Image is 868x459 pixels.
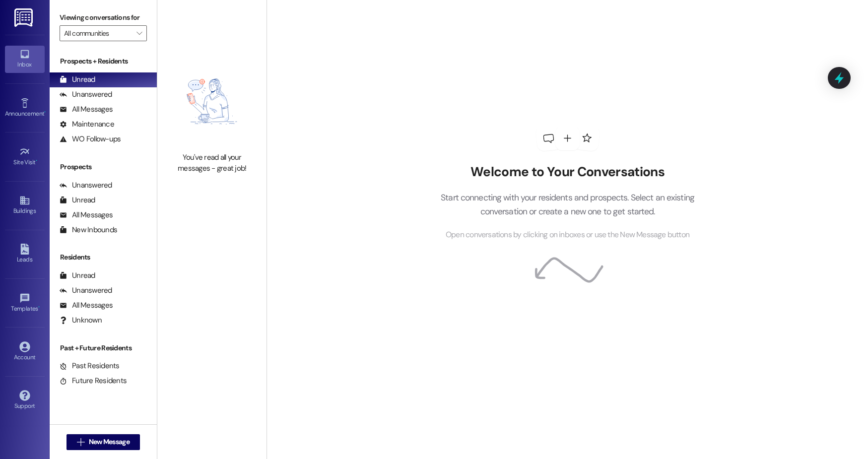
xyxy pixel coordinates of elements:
[5,338,45,365] a: Account
[5,241,45,267] a: Leads
[60,270,95,281] div: Unread
[50,343,157,353] div: Past + Future Residents
[426,164,710,180] h2: Welcome to Your Conversations
[60,89,112,100] div: Unanswered
[60,74,95,85] div: Unread
[60,315,102,326] div: Unknown
[60,285,112,296] div: Unanswered
[60,119,114,130] div: Maintenance
[60,134,121,144] div: WO Follow-ups
[60,361,120,371] div: Past Residents
[5,192,45,219] a: Buildings
[60,10,147,25] label: Viewing conversations for
[60,210,113,220] div: All Messages
[60,376,127,386] div: Future Residents
[14,8,35,27] img: ResiDesk Logo
[60,300,113,311] div: All Messages
[5,290,45,317] a: Templates •
[168,56,256,147] img: empty-state
[136,29,142,37] i: 
[60,180,112,191] div: Unanswered
[60,104,113,115] div: All Messages
[5,46,45,72] a: Inbox
[60,195,95,205] div: Unread
[38,304,40,311] span: •
[89,437,130,447] span: New Message
[64,25,131,41] input: All communities
[36,157,37,164] span: •
[50,252,157,262] div: Residents
[77,438,84,446] i: 
[168,152,256,174] div: You've read all your messages - great job!
[446,229,689,241] span: Open conversations by clicking on inboxes or use the New Message button
[50,162,157,172] div: Prospects
[44,109,46,116] span: •
[60,225,117,235] div: New Inbounds
[426,191,710,219] p: Start connecting with your residents and prospects. Select an existing conversation or create a n...
[50,56,157,66] div: Prospects + Residents
[5,387,45,414] a: Support
[67,434,140,450] button: New Message
[5,143,45,170] a: Site Visit •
